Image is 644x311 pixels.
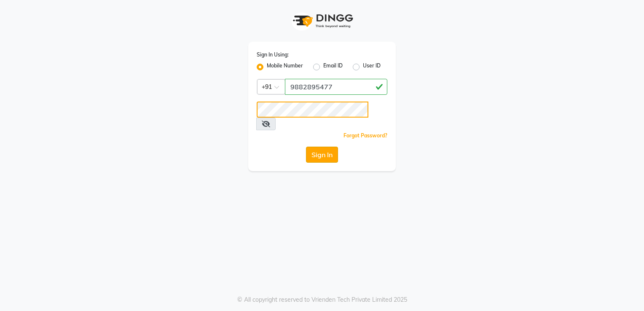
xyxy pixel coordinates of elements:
a: Forgot Password? [343,132,387,139]
img: logo1.svg [288,8,356,33]
label: Sign In Using: [257,51,289,59]
label: Email ID [323,62,343,72]
button: Sign In [306,147,338,163]
label: Mobile Number [267,62,303,72]
input: Username [285,79,387,95]
label: User ID [363,62,381,72]
input: Username [257,102,368,118]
